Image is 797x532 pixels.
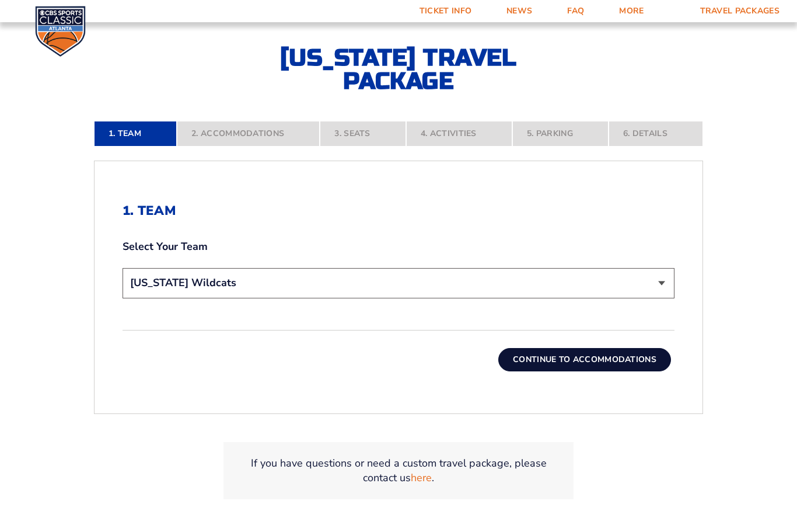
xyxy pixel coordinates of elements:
[237,456,560,485] p: If you have questions or need a custom travel package, please contact us .
[270,46,527,93] h2: [US_STATE] Travel Package
[35,6,86,57] img: CBS Sports Classic
[498,348,671,371] button: Continue To Accommodations
[411,471,432,485] a: here
[123,239,674,254] label: Select Your Team
[123,203,674,218] h2: 1. Team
